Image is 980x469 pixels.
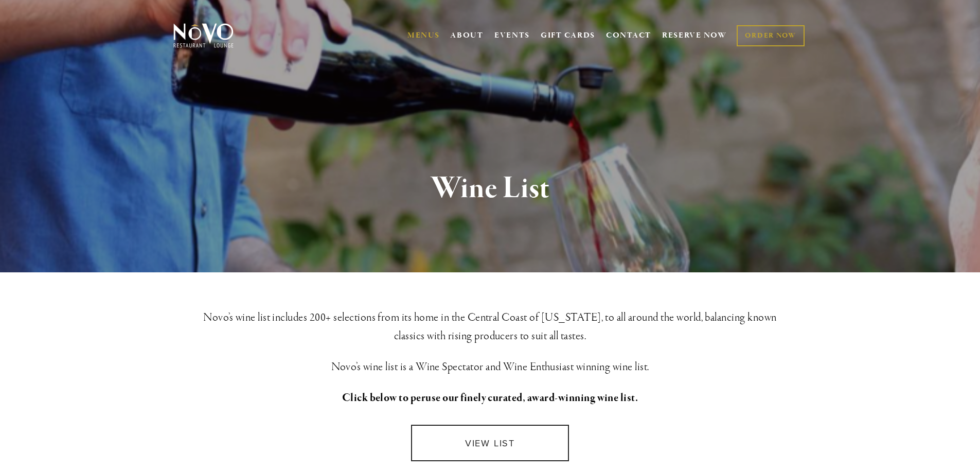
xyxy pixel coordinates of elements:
[190,172,790,205] h1: Wine List
[407,30,440,41] a: MENUS
[606,26,651,45] a: CONTACT
[541,26,595,45] a: GIFT CARDS
[342,391,638,405] strong: Click below to peruse our finely curated, award-winning wine list.
[190,308,790,345] h3: Novo’s wine list includes 200+ selections from its home in the Central Coast of [US_STATE], to al...
[737,25,804,46] a: ORDER NOW
[171,23,236,48] img: Novo Restaurant &amp; Lounge
[494,30,530,41] a: EVENTS
[411,425,568,461] a: VIEW LIST
[190,358,790,376] h3: Novo’s wine list is a Wine Spectator and Wine Enthusiast winning wine list.
[662,26,727,45] a: RESERVE NOW
[450,30,484,41] a: ABOUT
